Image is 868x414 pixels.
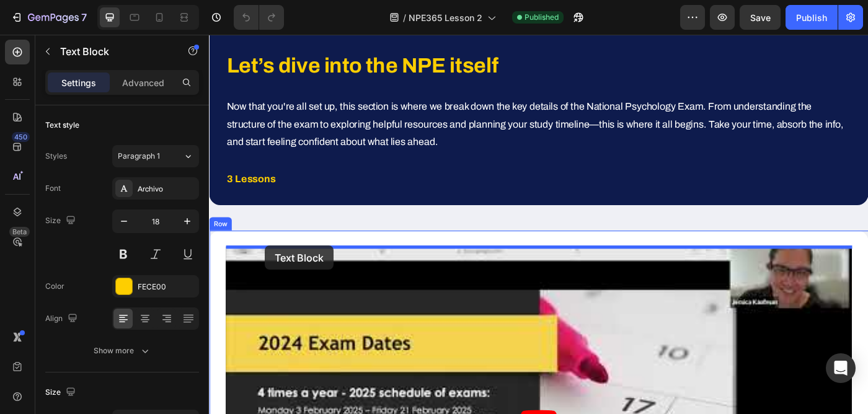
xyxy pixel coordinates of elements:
span: NPE365 Lesson 2 [409,11,482,24]
div: Open Intercom Messenger [826,353,856,383]
div: 450 [12,132,30,142]
div: Color [45,281,64,292]
button: Save [740,5,781,30]
div: Beta [9,227,30,237]
div: Text style [45,120,79,131]
div: Archivo [138,183,196,195]
div: Show more [94,345,151,357]
button: Publish [786,5,838,30]
p: Settings [61,76,96,89]
p: 7 [81,10,87,25]
span: Published [525,12,559,23]
span: Save [750,12,771,23]
button: 7 [5,5,92,30]
div: FECE00 [138,281,196,293]
span: / [403,11,406,24]
div: Undo/Redo [234,5,284,30]
button: Show more [45,340,199,362]
div: Size [45,213,78,229]
p: Advanced [122,76,164,89]
span: Paragraph 1 [118,151,160,162]
iframe: Design area [209,35,868,414]
div: Font [45,183,61,194]
button: Paragraph 1 [112,145,199,167]
div: Styles [45,151,67,162]
p: Text Block [60,44,166,59]
div: Publish [796,11,827,24]
div: Size [45,384,78,401]
div: Align [45,310,80,327]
